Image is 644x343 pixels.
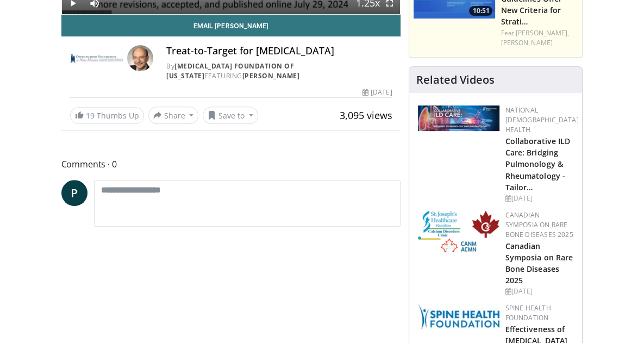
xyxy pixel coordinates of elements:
a: Canadian Symposia on Rare Bone Diseases 2025 [505,241,573,285]
span: Comments 0 [61,157,401,171]
div: By FEATURING [166,61,392,81]
h4: Treat-to-Target for [MEDICAL_DATA] [166,45,392,57]
a: P [61,180,87,206]
a: [PERSON_NAME] [501,38,552,47]
div: [DATE] [505,194,578,203]
span: 19 [86,110,95,121]
a: [PERSON_NAME] [242,71,300,80]
a: [PERSON_NAME], [516,28,569,38]
img: 7e341e47-e122-4d5e-9c74-d0a8aaff5d49.jpg.150x105_q85_autocrop_double_scale_upscale_version-0.2.jpg [418,105,499,131]
a: National [DEMOGRAPHIC_DATA] Health [505,105,578,134]
img: Osteoporosis Foundation of New Mexico [70,45,123,71]
a: [MEDICAL_DATA] Foundation of [US_STATE] [166,61,294,80]
button: Save to [203,107,258,124]
a: Email [PERSON_NAME] [61,15,401,36]
h4: Related Videos [416,73,494,86]
div: Feat. [501,28,578,48]
span: 10:51 [469,6,492,16]
a: Canadian Symposia on Rare Bone Diseases 2025 [505,210,573,239]
div: [DATE] [505,286,573,296]
button: Share [148,107,199,124]
a: Spine Health Foundation [505,303,551,322]
span: 3,095 views [339,109,392,122]
div: [DATE] [362,88,392,97]
a: Collaborative ILD Care: Bridging Pulmonology & Rheumatology - Tailor… [505,136,570,192]
img: 59b7dea3-8883-45d6-a110-d30c6cb0f321.png.150x105_q85_autocrop_double_scale_upscale_version-0.2.png [418,210,499,254]
a: 19 Thumbs Up [70,107,144,124]
img: Avatar [127,45,153,71]
img: 57d53db2-a1b3-4664-83ec-6a5e32e5a601.png.150x105_q85_autocrop_double_scale_upscale_version-0.2.jpg [418,303,499,329]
